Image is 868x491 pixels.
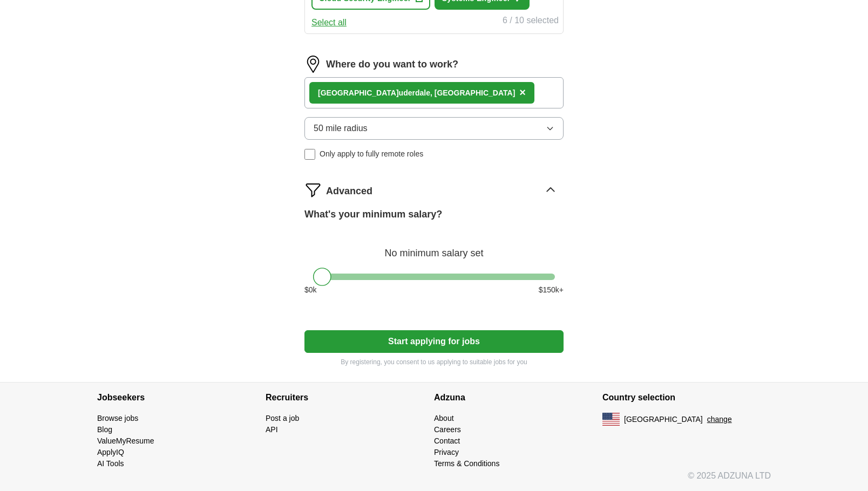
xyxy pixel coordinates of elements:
[266,425,278,434] a: API
[304,235,564,261] div: No minimum salary set
[89,469,779,491] div: © 2025 ADZUNA LTD
[326,57,458,72] label: Where do you want to work?
[434,425,461,434] a: Careers
[266,414,299,422] a: Post a job
[314,122,368,135] span: 50 mile radius
[503,14,559,29] div: 6 / 10 selected
[97,459,124,468] a: AI Tools
[311,16,347,29] button: Select all
[304,284,317,296] span: $ 0 k
[434,448,459,456] a: Privacy
[434,459,499,468] a: Terms & Conditions
[318,87,515,99] div: uderdale, [GEOGRAPHIC_DATA]
[97,414,138,422] a: Browse jobs
[304,117,564,140] button: 50 mile radius
[304,330,564,353] button: Start applying for jobs
[602,383,771,413] h4: Country selection
[707,414,732,425] button: change
[318,88,399,97] strong: [GEOGRAPHIC_DATA]
[434,414,454,422] a: About
[304,149,315,160] input: Only apply to fully remote roles
[304,207,442,222] label: What's your minimum salary?
[602,413,620,426] img: US flag
[434,437,460,445] a: Contact
[304,56,322,73] img: location.png
[97,425,112,434] a: Blog
[320,148,423,160] span: Only apply to fully remote roles
[97,437,154,445] a: ValueMyResume
[539,284,564,296] span: $ 150 k+
[326,184,372,199] span: Advanced
[519,86,526,98] span: ×
[624,414,703,425] span: [GEOGRAPHIC_DATA]
[304,357,564,367] p: By registering, you consent to us applying to suitable jobs for you
[97,448,124,456] a: ApplyIQ
[519,85,526,101] button: ×
[304,181,322,199] img: filter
